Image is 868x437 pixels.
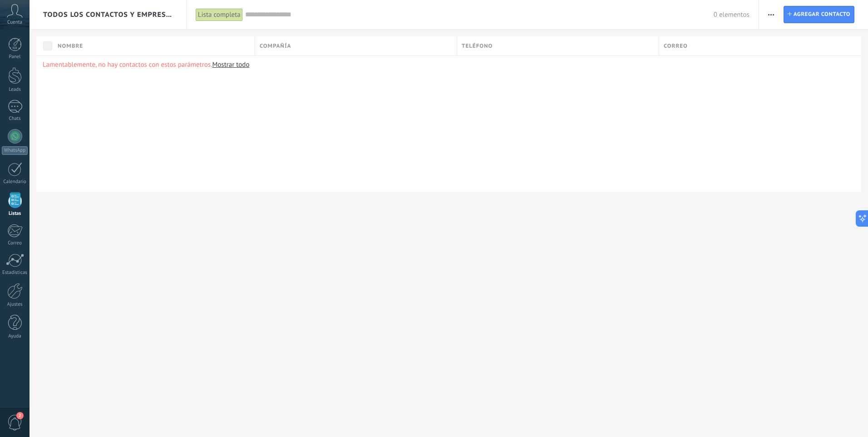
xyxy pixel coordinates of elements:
div: WhatsApp [2,146,28,155]
div: Correo [2,240,28,246]
span: Compañía [260,42,291,50]
div: Ayuda [2,333,28,339]
span: Teléfono [462,42,493,50]
a: Mostrar todo [212,60,249,69]
div: Estadísticas [2,270,28,276]
span: Todos los contactos y empresas [43,10,173,19]
span: 0 elementos [714,10,750,19]
span: Correo [664,42,688,50]
div: Listas [2,211,28,217]
p: Lamentablemente, no hay contactos con estos parámetros. [43,60,855,69]
div: Chats [2,116,28,122]
a: Agregar contacto [784,6,854,23]
div: Calendario [2,179,28,185]
span: Nombre [58,42,83,50]
div: Leads [2,87,28,93]
span: Agregar contacto [794,6,850,23]
button: Más [764,6,778,23]
div: Ajustes [2,302,28,308]
span: 2 [16,412,24,419]
div: Panel [2,54,28,60]
span: Cuenta [7,20,22,25]
div: Lista completa [196,8,243,21]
